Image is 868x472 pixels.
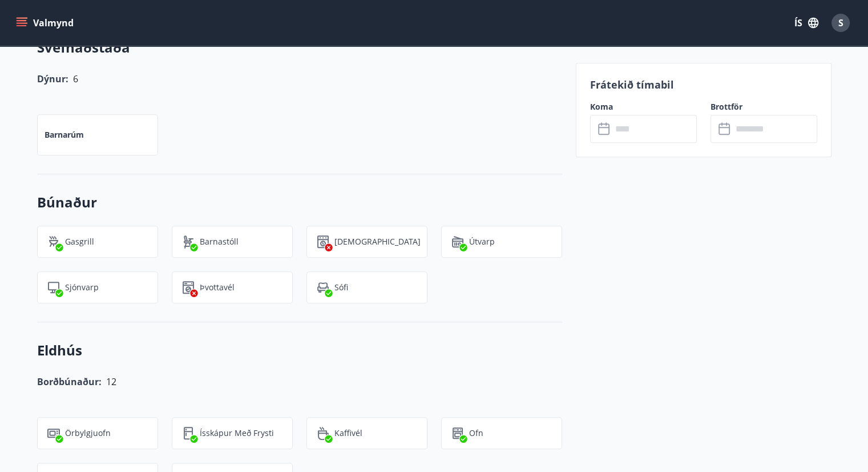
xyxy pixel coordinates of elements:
button: S [827,9,854,37]
h6: 12 [106,374,116,390]
img: Dl16BY4EX9PAW649lg1C3oBuIaAsR6QVDQBO2cTm.svg [181,281,195,294]
p: Þvottavél [200,282,235,293]
img: pUbwa0Tr9PZZ78BdsD4inrLmwWm7eGTtsX9mJKRZ.svg [316,281,330,294]
img: ZXjrS3QKesehq6nQAPjaRuRTI364z8ohTALB4wBr.svg [47,235,60,249]
p: Ísskápur með frysti [200,427,274,439]
img: HjsXMP79zaSHlY54vW4Et0sdqheuFiP1RYfGwuXf.svg [451,235,465,249]
span: S [838,17,843,29]
img: mAminyBEY3mRTAfayxHTq5gfGd6GwGu9CEpuJRvg.svg [47,281,60,294]
p: Ofn [469,427,483,439]
img: CeBo16TNt2DMwKWDoQVkwc0rPfUARCXLnVWH1QgS.svg [181,426,195,440]
p: Gasgrill [65,236,94,247]
h3: Eldhús [37,341,562,360]
img: ro1VYixuww4Qdd7lsw8J65QhOwJZ1j2DOUyXo3Mt.svg [181,235,195,249]
button: menu [14,13,78,33]
span: Dýnur: [37,73,68,85]
p: Sófi [334,282,348,293]
p: Örbylgjuofn [65,427,111,439]
p: Barnarúm [45,129,84,141]
h6: 6 [73,71,78,87]
img: YAuCf2RVBoxcWDOxEIXE9JF7kzGP1ekdDd7KNrAY.svg [316,426,330,440]
p: Kaffivél [334,427,362,439]
h3: Svefnaðstaða [37,38,562,57]
h3: Búnaður [37,193,562,212]
button: ÍS [788,13,825,33]
span: Borðbúnaður: [37,375,102,388]
label: Koma [590,101,697,113]
img: hddCLTAnxqFUMr1fxmbGG8zWilo2syolR0f9UjPn.svg [316,235,330,249]
p: Frátekið tímabil [590,77,817,92]
p: Barnastóll [200,236,239,247]
p: [DEMOGRAPHIC_DATA] [334,236,421,247]
p: Sjónvarp [65,282,99,293]
img: zPVQBp9blEdIFer1EsEXGkdLSf6HnpjwYpytJsbc.svg [451,426,465,440]
p: Útvarp [469,236,495,247]
img: WhzojLTXTmGNzu0iQ37bh4OB8HAJRP8FBs0dzKJK.svg [47,426,60,440]
label: Brottför [710,101,817,113]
